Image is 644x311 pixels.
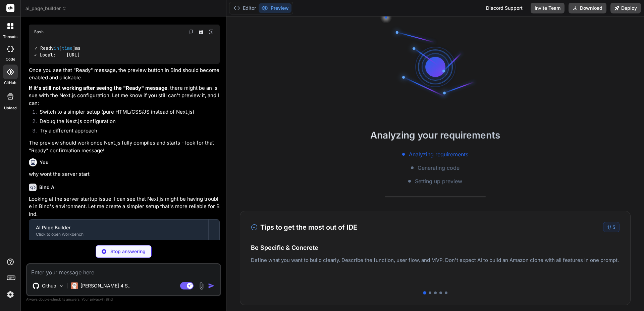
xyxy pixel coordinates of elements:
[198,282,205,290] img: attachment
[607,224,609,230] span: 1
[231,3,259,13] button: Editor
[5,289,16,300] img: settings
[610,3,641,13] button: Deploy
[39,184,56,191] h6: Bind AI
[4,80,16,86] label: GitHub
[80,282,130,289] p: [PERSON_NAME] 4 S..
[42,282,56,289] p: Github
[418,164,460,172] span: Generating code
[34,29,44,35] span: Bash
[569,3,606,13] button: Download
[29,67,220,82] p: Once you see that "Ready" message, the preview button in Bind should become enabled and clickable.
[409,150,468,158] span: Analyzing requirements
[6,56,15,62] label: code
[34,45,80,59] code: ✓ Ready [ ]ms ✓ Local: [URL]
[62,45,72,51] span: time
[415,177,462,185] span: Setting up preview
[29,220,208,242] button: AI Page BuilderClick to open Workbench
[612,224,615,230] span: 5
[34,108,220,118] li: Switch to a simpler setup (pure HTML/CSS/JS instead of Next.js)
[36,232,202,237] div: Click to open Workbench
[208,29,214,35] img: Open in Browser
[3,34,17,40] label: threads
[603,222,620,232] div: /
[4,105,17,111] label: Upload
[251,222,357,232] h3: Tips to get the most out of IDE
[54,45,59,51] span: in
[40,159,49,166] h6: You
[259,3,291,13] button: Preview
[71,282,78,289] img: Claude 4 Sonnet
[531,3,565,13] button: Invite Team
[36,224,202,231] div: AI Page Builder
[29,139,220,154] p: The preview should work once Next.js fully compiles and starts - look for that "Ready" confirmati...
[25,5,67,12] span: ai_page_builder
[29,170,220,178] p: why wont the server start
[226,128,644,142] h2: Analyzing your requirements
[58,283,64,289] img: Pick Models
[482,3,527,13] div: Discord Support
[29,85,167,91] strong: If it's still not working after seeing the "Ready" message
[34,118,220,127] li: Debug the Next.js configuration
[110,248,146,255] p: Stop answering
[26,296,221,303] p: Always double-check its answers. Your in Bind
[34,127,220,137] li: Try a different approach
[251,243,620,252] h4: Be Specific & Concrete
[29,195,220,218] p: Looking at the server startup issue, I can see that Next.js might be having trouble in Bind's env...
[196,27,206,37] button: Save file
[90,297,102,301] span: privacy
[188,29,194,35] img: copy
[29,84,220,107] p: , there might be an issue with the Next.js configuration. Let me know if you still can't preview ...
[208,282,215,289] img: icon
